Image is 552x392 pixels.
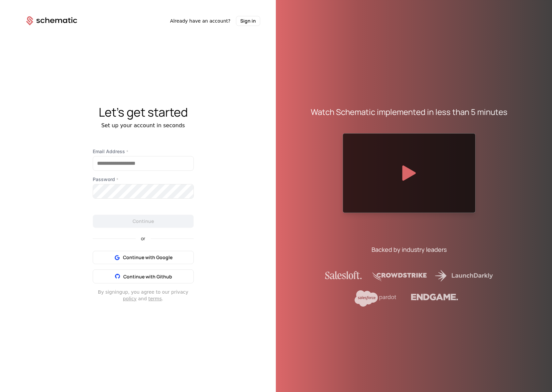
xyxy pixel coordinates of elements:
[236,16,260,26] button: Sign in
[93,289,194,302] div: By signing up , you agree to our privacy and .
[170,18,231,24] span: Already have an account?
[123,254,172,261] span: Continue with Google
[311,107,507,117] div: Watch Schematic implemented in less than 5 minutes
[93,148,194,155] label: Email Address
[136,236,151,241] span: or
[93,215,194,228] button: Continue
[10,106,276,119] div: Let's get started
[148,296,162,301] a: terms
[123,273,172,280] span: Continue with Github
[93,176,194,183] label: Password
[123,296,137,301] a: policy
[93,251,194,264] button: Continue with Google
[372,245,447,254] div: Backed by industry leaders
[93,269,194,283] button: Continue with Github
[10,122,276,130] div: Set up your account in seconds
